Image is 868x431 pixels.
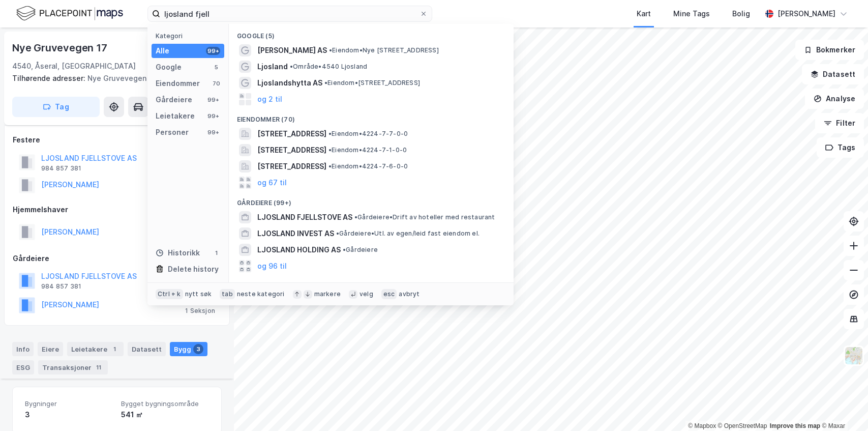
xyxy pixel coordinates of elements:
[354,213,357,221] span: •
[343,246,378,254] span: Gårdeiere
[160,6,420,21] input: Søk på adresse, matrikkel, gårdeiere, leietakere eller personer
[156,61,182,73] div: Google
[206,112,220,120] div: 99+
[328,146,407,154] span: Eiendom • 4224-7-1-0-0
[257,260,287,272] button: og 96 til
[802,64,864,84] button: Datasett
[193,344,203,354] div: 3
[229,191,514,209] div: Gårdeiere (99+)
[257,211,352,223] span: LJOSLAND FJELLSTOVE AS
[12,342,34,356] div: Info
[109,344,119,354] div: 1
[324,79,420,87] span: Eiendom • [STREET_ADDRESS]
[121,399,209,408] span: Bygget bygningsområde
[13,252,221,265] div: Gårdeiere
[844,346,863,365] img: Z
[156,126,189,138] div: Personer
[185,290,212,298] div: nytt søk
[38,342,63,356] div: Eiere
[206,128,220,136] div: 99+
[257,227,334,240] span: LJOSLAND INVEST AS
[168,263,219,275] div: Delete history
[12,60,136,72] div: 4540, Åseral, [GEOGRAPHIC_DATA]
[25,409,113,421] div: 3
[257,144,326,156] span: [STREET_ADDRESS]
[732,8,750,20] div: Bolig
[121,409,209,421] div: 541 ㎡
[12,40,109,56] div: Nye Gruvevegen 17
[257,177,287,189] button: og 67 til
[257,244,341,256] span: LJOSLAND HOLDING AS
[212,249,220,257] div: 1
[770,422,820,429] a: Improve this map
[381,289,397,299] div: esc
[156,94,192,106] div: Gårdeiere
[343,246,346,253] span: •
[805,89,864,109] button: Analyse
[229,274,514,293] div: Leietakere (99+)
[688,422,716,429] a: Mapbox
[41,282,81,291] div: 984 857 381
[156,45,169,57] div: Alle
[38,360,108,375] div: Transaksjoner
[257,160,326,173] span: [STREET_ADDRESS]
[817,382,868,431] iframe: Chat Widget
[229,24,514,42] div: Google (5)
[290,63,293,70] span: •
[12,72,214,84] div: Nye Gruvevegen 19
[12,97,100,117] button: Tag
[718,422,767,429] a: OpenStreetMap
[12,74,87,82] span: Tilhørende adresser:
[16,5,123,22] img: logo.f888ab2527a4732fd821a326f86c7f29.svg
[673,8,710,20] div: Mine Tags
[328,146,332,154] span: •
[354,213,495,221] span: Gårdeiere • Drift av hoteller med restaurant
[229,107,514,126] div: Eiendommer (70)
[257,61,288,73] span: Ljosland
[212,79,220,88] div: 70
[328,130,332,137] span: •
[637,8,651,20] div: Kart
[67,342,124,356] div: Leietakere
[257,44,327,56] span: [PERSON_NAME] AS
[13,134,221,146] div: Festere
[360,290,373,298] div: velg
[212,63,220,71] div: 5
[328,162,332,170] span: •
[329,46,439,54] span: Eiendom • Nye [STREET_ADDRESS]
[336,229,480,238] span: Gårdeiere • Utl. av egen/leid fast eiendom el.
[156,247,200,259] div: Historikk
[290,63,367,71] span: Område • 4540 Ljosland
[328,130,408,138] span: Eiendom • 4224-7-7-0-0
[815,113,864,133] button: Filter
[185,307,215,315] div: 1 Seksjon
[314,290,341,298] div: markere
[41,164,81,173] div: 984 857 381
[777,8,835,20] div: [PERSON_NAME]
[206,96,220,104] div: 99+
[328,162,408,170] span: Eiendom • 4224-7-6-0-0
[94,362,104,372] div: 11
[817,137,864,158] button: Tags
[257,93,282,105] button: og 2 til
[156,77,200,90] div: Eiendommer
[257,77,322,89] span: Ljoslandshytta AS
[25,399,113,408] span: Bygninger
[329,46,332,54] span: •
[156,289,183,299] div: Ctrl + k
[170,342,207,356] div: Bygg
[237,290,285,298] div: neste kategori
[257,128,326,140] span: [STREET_ADDRESS]
[156,110,195,122] div: Leietakere
[795,40,864,60] button: Bokmerker
[156,32,224,40] div: Kategori
[206,47,220,55] div: 99+
[128,342,166,356] div: Datasett
[13,204,221,216] div: Hjemmelshaver
[817,382,868,431] div: Kontrollprogram for chat
[399,290,420,298] div: avbryt
[324,79,327,87] span: •
[12,360,34,375] div: ESG
[220,289,235,299] div: tab
[336,229,339,237] span: •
